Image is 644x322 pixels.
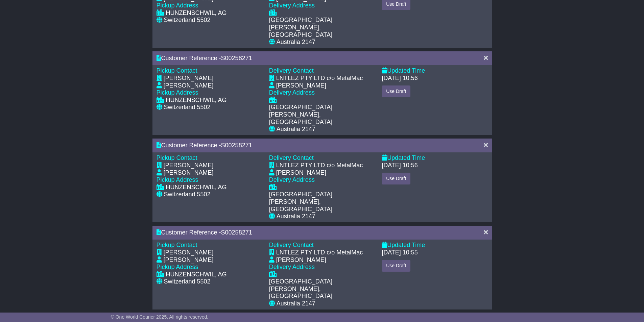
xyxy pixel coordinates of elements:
div: [GEOGRAPHIC_DATA][PERSON_NAME], [GEOGRAPHIC_DATA] [269,191,375,213]
span: S00258271 [221,229,252,236]
div: [GEOGRAPHIC_DATA][PERSON_NAME], [GEOGRAPHIC_DATA] [269,17,375,39]
div: LNTLEZ PTY LTD c/o MetalMac [276,75,363,82]
span: S00258271 [221,55,252,61]
span: Delivery Address [269,176,315,183]
div: Australia 2147 [277,300,315,307]
div: LNTLEZ PTY LTD c/o MetalMac [276,249,363,256]
span: Delivery Contact [269,154,314,161]
div: HUNZENSCHWIL, AG [166,9,227,17]
div: Switzerland 5502 [164,17,211,24]
div: Updated Time [382,154,487,162]
span: S00258271 [221,142,252,149]
div: [GEOGRAPHIC_DATA][PERSON_NAME], [GEOGRAPHIC_DATA] [269,104,375,126]
button: Use Draft [382,85,410,97]
div: [PERSON_NAME] [164,169,214,177]
span: Pickup Address [157,176,198,183]
div: Updated Time [382,242,487,249]
div: [PERSON_NAME] [164,249,214,256]
span: Pickup Contact [157,242,197,248]
span: Pickup Address [157,264,198,270]
div: Switzerland 5502 [164,278,211,286]
div: [PERSON_NAME] [164,162,214,169]
span: Pickup Contact [157,154,197,161]
span: Delivery Address [269,264,315,270]
div: [PERSON_NAME] [164,256,214,264]
div: Updated Time [382,67,487,75]
span: Pickup Address [157,89,198,96]
div: Customer Reference - [157,229,477,237]
div: Customer Reference - [157,55,477,62]
div: [PERSON_NAME] [276,82,326,90]
span: © One World Courier 2025. All rights reserved. [111,314,209,320]
div: [DATE] 10:55 [382,249,418,256]
div: Australia 2147 [277,39,315,46]
div: Australia 2147 [277,126,315,133]
button: Use Draft [382,260,410,272]
div: LNTLEZ PTY LTD c/o MetalMac [276,162,363,169]
span: Pickup Contact [157,67,197,74]
div: [PERSON_NAME] [276,169,326,177]
div: HUNZENSCHWIL, AG [166,271,227,278]
div: Australia 2147 [277,213,315,220]
span: Delivery Address [269,89,315,96]
button: Use Draft [382,173,410,184]
div: [GEOGRAPHIC_DATA][PERSON_NAME], [GEOGRAPHIC_DATA] [269,278,375,300]
div: HUNZENSCHWIL, AG [166,97,227,104]
div: Switzerland 5502 [164,104,211,111]
span: Pickup Address [157,2,198,9]
div: [DATE] 10:56 [382,162,418,169]
div: HUNZENSCHWIL, AG [166,184,227,191]
span: Delivery Address [269,2,315,9]
div: [DATE] 10:56 [382,75,418,82]
div: Customer Reference - [157,142,477,149]
div: [PERSON_NAME] [164,82,214,90]
div: [PERSON_NAME] [164,75,214,82]
span: Delivery Contact [269,67,314,74]
div: [PERSON_NAME] [276,256,326,264]
span: Delivery Contact [269,242,314,248]
div: Switzerland 5502 [164,191,211,198]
